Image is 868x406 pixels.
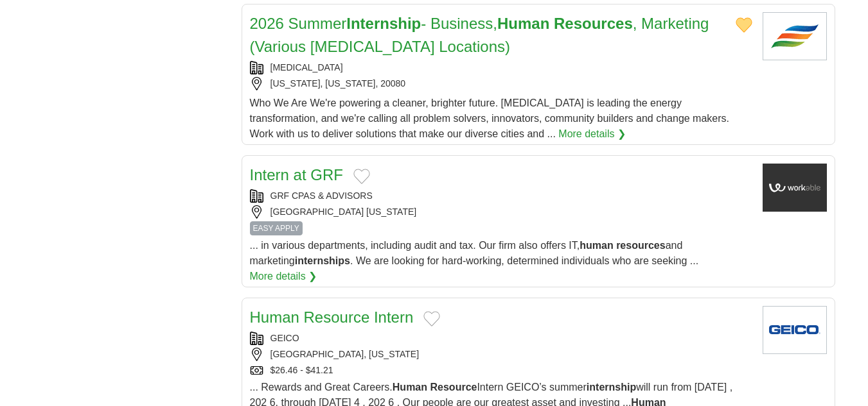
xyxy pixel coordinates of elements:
span: EASY APPLY [250,221,303,235]
div: [GEOGRAPHIC_DATA], [US_STATE] [250,348,752,361]
span: ... in various departments, including audit and tax. Our firm also offers IT, and marketing . We ... [250,240,699,266]
div: [GEOGRAPHIC_DATA] [US_STATE] [250,205,752,219]
img: GEICO logo [763,306,827,354]
strong: internships [295,255,350,266]
div: GRF CPAS & ADVISORS [250,189,752,203]
div: [US_STATE], [US_STATE], 20080 [250,77,752,90]
span: Who We Are We're powering a cleaner, brighter future. [MEDICAL_DATA] is leading the energy transf... [250,97,730,139]
button: Add to favorite jobs [423,311,440,326]
img: Exelon logo [763,12,827,60]
strong: Human [497,15,549,32]
strong: Resource [430,382,477,393]
strong: Resources [554,15,633,32]
strong: internship [587,382,636,393]
button: Add to favorite jobs [736,17,752,33]
a: More details ❯ [558,126,626,142]
a: GEICO [270,333,299,343]
strong: human [580,240,613,251]
a: [MEDICAL_DATA] [270,62,343,72]
a: Human Resource Intern [250,309,414,326]
strong: Internship [346,15,421,32]
strong: resources [616,240,666,251]
img: Company logo [763,164,827,212]
a: Intern at GRF [250,166,343,183]
button: Add to favorite jobs [353,169,370,184]
a: More details ❯ [250,269,317,284]
strong: Human [393,382,427,393]
a: 2026 SummerInternship- Business,Human Resources, Marketing (Various [MEDICAL_DATA] Locations) [250,15,709,55]
div: $26.46 - $41.21 [250,364,752,377]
